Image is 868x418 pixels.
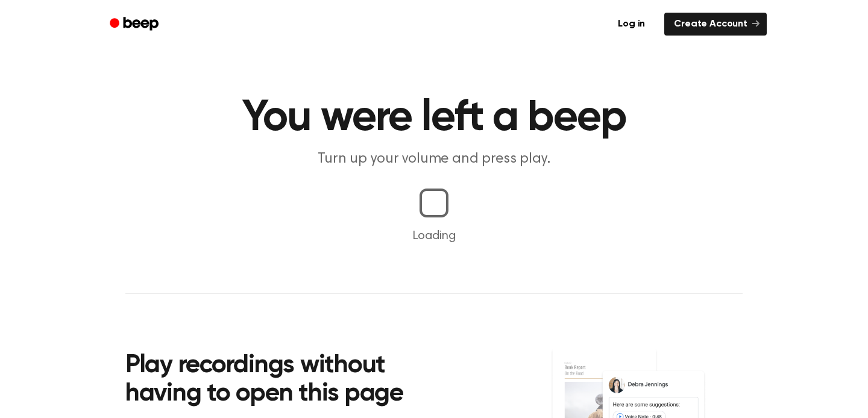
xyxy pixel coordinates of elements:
[606,10,657,38] a: Log in
[664,13,767,36] a: Create Account
[125,352,450,409] h2: Play recordings without having to open this page
[101,13,169,36] a: Beep
[14,227,854,245] p: Loading
[125,96,743,140] h1: You were left a beep
[203,149,665,169] p: Turn up your volume and press play.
